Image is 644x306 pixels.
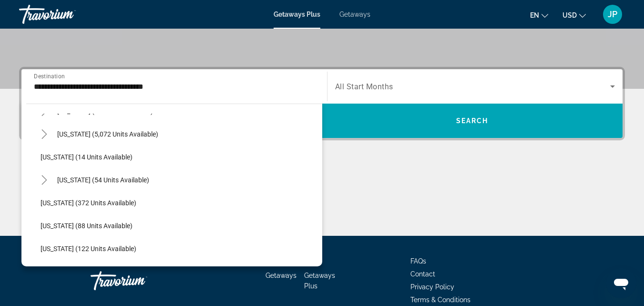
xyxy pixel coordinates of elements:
span: [US_STATE] (54 units available) [57,176,149,184]
span: [US_STATE] (88 units available) [41,222,133,230]
span: Search [456,117,489,125]
span: Destination [34,73,65,79]
span: [US_STATE] (122 units available) [41,245,136,253]
span: en [530,11,539,19]
span: JP [608,10,617,19]
a: Contact [410,270,435,278]
button: Change currency [562,8,586,22]
a: Travorium [19,2,114,27]
button: Search [322,104,623,138]
button: [US_STATE] (122 units available) [36,240,322,257]
span: All Start Months [335,82,393,91]
button: Toggle Florida (5,072 units available) [36,126,52,143]
button: [US_STATE] (5,072 units available) [52,126,163,143]
a: Terms & Conditions [410,296,470,304]
span: [US_STATE] (14 units available) [41,153,133,161]
a: Getaways Plus [274,11,320,18]
a: Getaways Plus [304,272,335,290]
a: Getaways [266,272,296,279]
button: [US_STATE] (54 units available) [52,171,154,189]
span: USD [562,11,577,19]
button: Toggle Hawaii (54 units available) [36,172,52,189]
button: [US_STATE] (14 units available) [36,148,322,166]
button: Toggle Colorado (506 units available) [36,103,52,120]
span: [US_STATE] (372 units available) [41,199,136,207]
a: Privacy Policy [410,283,454,291]
button: Change language [530,8,548,22]
div: Search widget [21,69,623,138]
button: [US_STATE] (506 units available) [52,103,158,120]
button: User Menu [600,4,625,24]
a: Getaways [339,11,370,18]
a: Travorium [91,266,186,295]
button: [US_STATE] (88 units available) [36,217,322,234]
span: [US_STATE] (5,072 units available) [57,130,158,138]
a: FAQs [410,257,426,265]
button: [US_STATE] (372 units available) [36,194,322,211]
iframe: Button to launch messaging window [606,268,636,298]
